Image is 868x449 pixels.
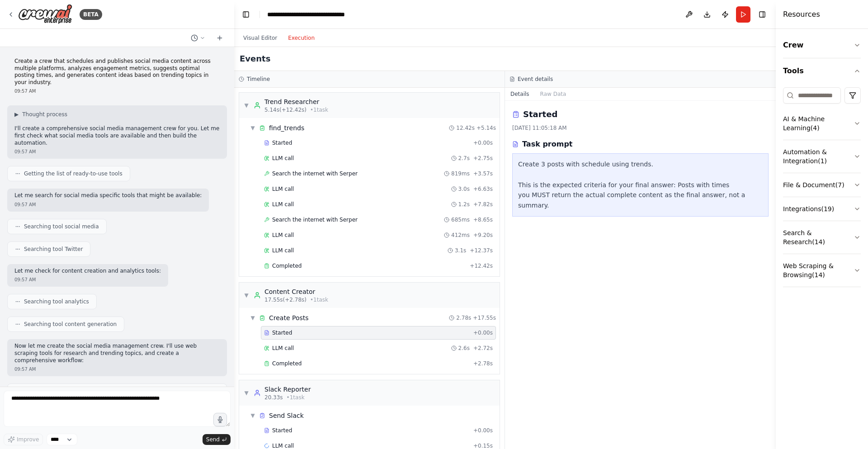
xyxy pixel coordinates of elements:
[473,360,493,367] span: + 2.78s
[470,262,493,269] span: + 12.42s
[476,124,496,132] span: + 5.14s
[264,106,307,113] span: 5.14s (+12.42s)
[458,185,470,193] span: 3.0s
[14,88,220,95] div: 09:57 AM
[512,124,769,132] div: [DATE] 11:05:18 AM
[264,97,328,106] div: Trend Researcher
[250,314,255,321] span: ▼
[522,139,573,150] h3: Task prompt
[14,343,220,364] p: Now let me create the social media management crew. I'll use web scraping tools for research and ...
[473,232,493,239] span: + 9.20s
[310,106,328,113] span: • 1 task
[523,108,557,121] h2: Started
[783,140,861,173] button: Automation & Integration(1)
[272,185,294,193] span: LLM call
[14,192,202,199] p: Let me search for social media specific tools that might be available:
[14,111,67,118] button: ▶Thought process
[17,436,39,443] span: Improve
[518,76,553,83] h3: Event details
[473,345,493,352] span: + 2.72s
[264,394,283,401] span: 20.33s
[458,345,470,352] span: 2.6s
[473,427,493,434] span: + 0.00s
[310,296,328,303] span: • 1 task
[14,58,220,86] p: Create a crew that schedules and publishes social media content across multiple platforms, analyz...
[473,201,493,208] span: + 7.82s
[24,170,123,177] span: Getting the list of ready-to-use tools
[264,296,307,303] span: 17.55s (+2.78s)
[14,125,220,147] p: I'll create a comprehensive social media management crew for you. Let me first check what social ...
[473,155,493,162] span: + 2.75s
[240,52,270,65] h2: Events
[24,223,99,230] span: Searching tool social media
[14,276,161,283] div: 09:57 AM
[470,247,493,254] span: + 12.37s
[250,412,255,419] span: ▼
[272,216,358,223] span: Search the internet with Serper
[247,76,270,83] h3: Timeline
[783,33,861,58] button: Crew
[458,201,470,208] span: 1.2s
[783,173,861,197] button: File & Document(7)
[272,170,358,177] span: Search the internet with Serper
[473,314,496,321] span: + 17.55s
[238,33,283,43] button: Visual Editor
[783,84,861,294] div: Tools
[456,314,471,321] span: 2.78s
[535,88,572,100] button: Raw Data
[272,232,294,239] span: LLM call
[14,148,220,155] div: 09:57 AM
[473,139,493,147] span: + 0.00s
[451,232,470,239] span: 412ms
[473,329,493,336] span: + 0.00s
[212,33,227,43] button: Start a new chat
[80,9,102,20] div: BETA
[272,329,292,336] span: Started
[272,155,294,162] span: LLM call
[264,385,311,394] div: Slack Reporter
[18,4,72,24] img: Logo
[473,185,493,193] span: + 6.63s
[250,124,255,132] span: ▼
[14,111,19,118] span: ▶
[451,170,470,177] span: 819ms
[451,216,470,223] span: 685ms
[244,389,249,397] span: ▼
[272,201,294,208] span: LLM call
[14,201,202,208] div: 09:57 AM
[272,247,294,254] span: LLM call
[206,436,220,443] span: Send
[458,155,470,162] span: 2.7s
[783,197,861,221] button: Integrations(19)
[272,345,294,352] span: LLM call
[187,33,209,43] button: Switch to previous chat
[473,170,493,177] span: + 3.57s
[24,321,117,328] span: Searching tool content generation
[267,10,345,19] nav: breadcrumb
[272,360,302,367] span: Completed
[24,298,89,305] span: Searching tool analytics
[783,58,861,84] button: Tools
[272,427,292,434] span: Started
[203,434,231,445] button: Send
[269,123,304,132] div: find_trends
[269,411,304,420] div: Send Slack
[244,292,249,299] span: ▼
[783,9,820,20] h4: Resources
[213,413,227,426] button: Click to speak your automation idea
[505,88,535,100] button: Details
[244,102,249,109] span: ▼
[272,139,292,147] span: Started
[240,8,252,21] button: Hide left sidebar
[272,262,302,269] span: Completed
[783,254,861,287] button: Web Scraping & Browsing(14)
[783,221,861,254] button: Search & Research(14)
[455,247,466,254] span: 3.1s
[24,246,83,253] span: Searching tool Twitter
[456,124,475,132] span: 12.42s
[14,268,161,275] p: Let me check for content creation and analytics tools:
[756,8,769,21] button: Hide right sidebar
[14,366,220,373] div: 09:57 AM
[4,434,43,445] button: Improve
[269,313,309,322] div: Create Posts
